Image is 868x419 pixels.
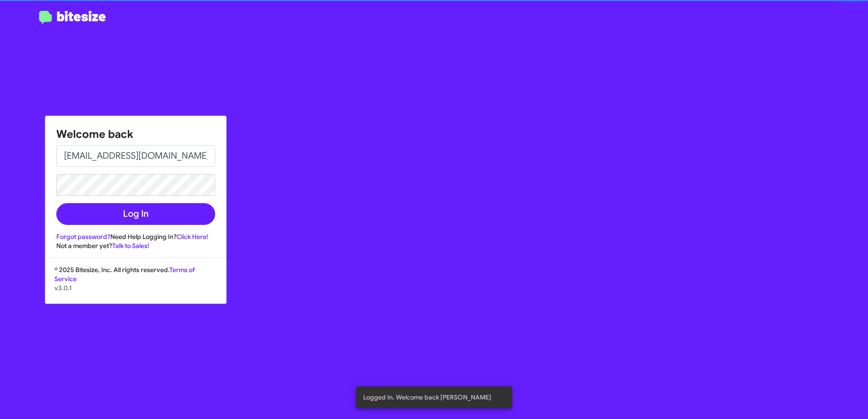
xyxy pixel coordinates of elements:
div: © 2025 Bitesize, Inc. All rights reserved. [45,265,226,303]
a: Terms of Service [54,266,195,283]
button: Log In [56,203,215,225]
p: v3.0.1 [54,283,217,292]
input: Email address [56,145,215,167]
a: Click Here! [177,233,208,241]
span: Logged In. Welcome back [PERSON_NAME] [363,393,491,402]
h1: Welcome back [56,127,215,141]
div: Need Help Logging In? [56,232,215,241]
div: Not a member yet? [56,241,215,250]
a: Forgot password? [56,233,110,241]
a: Talk to Sales! [112,242,149,250]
